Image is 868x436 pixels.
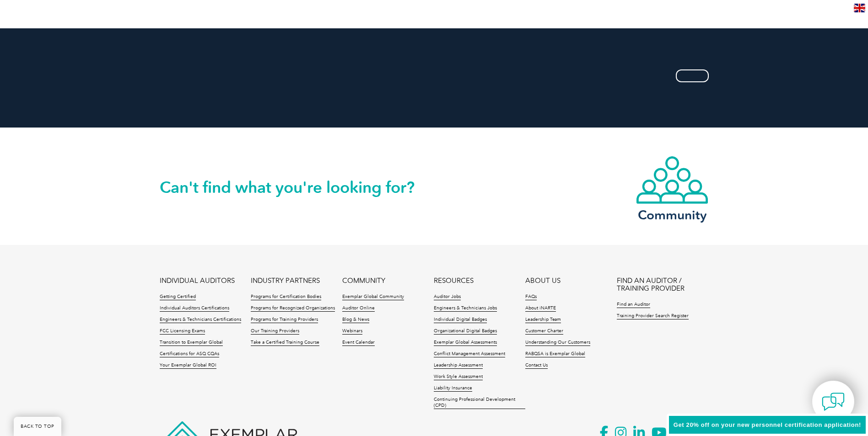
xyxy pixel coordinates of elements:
[525,351,585,357] a: RABQSA is Exemplar Global
[434,351,505,357] a: Conflict Management Assessment
[525,294,537,300] a: FAQs
[674,421,861,428] span: Get 20% off on your new personnel certification application!
[342,294,404,300] a: Exemplar Global Community
[434,397,525,409] a: Continuing Professional Development (CPD)
[160,294,196,300] a: Getting Certified
[636,155,709,221] a: Community
[251,277,320,285] a: INDUSTRY PARTNERS
[525,340,590,346] a: Understanding Our Customers
[251,294,321,300] a: Programs for Certification Bodies
[160,180,434,195] h2: Can't find what you're looking for?
[342,277,385,285] a: COMMUNITY
[160,362,216,369] a: Your Exemplar Global ROI
[160,277,235,285] a: INDIVIDUAL AUDITORS
[160,328,205,335] a: FCC Licensing Exams
[342,340,375,346] a: Event Calendar
[434,374,483,380] a: Work Style Assessment
[434,362,483,369] a: Leadership Assessment
[160,305,229,312] a: Individual Auditors Certifications
[251,305,335,312] a: Programs for Recognized Organizations
[525,362,548,369] a: Contact Us
[434,277,474,285] a: RESOURCES
[822,390,845,413] img: contact-chat.png
[854,4,865,12] img: en
[251,328,299,335] a: Our Training Providers
[434,294,461,300] a: Auditor Jobs
[251,340,319,346] a: Take a Certified Training Course
[342,305,375,312] a: Auditor Online
[342,317,369,323] a: Blog & News
[617,277,708,292] a: FIND AN AUDITOR / TRAINING PROVIDER
[617,313,689,319] a: Training Provider Search Register
[160,351,219,357] a: Certifications for ASQ CQAs
[617,302,650,308] a: Find an Auditor
[434,305,497,312] a: Engineers & Technicians Jobs
[636,209,709,221] h3: Community
[434,340,497,346] a: Exemplar Global Assessments
[342,328,362,335] a: Webinars
[434,385,472,392] a: Liability Insurance
[525,305,556,312] a: About iNARTE
[525,277,561,285] a: ABOUT US
[160,317,241,323] a: Engineers & Technicians Certifications
[434,328,497,335] a: Organizational Digital Badges
[525,328,563,335] a: Customer Charter
[251,317,318,323] a: Programs for Training Providers
[160,340,223,346] a: Transition to Exemplar Global
[434,317,487,323] a: Individual Digital Badges
[636,155,709,205] img: icon-community.webp
[525,317,561,323] a: Leadership Team
[14,417,61,436] a: BACK TO TOP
